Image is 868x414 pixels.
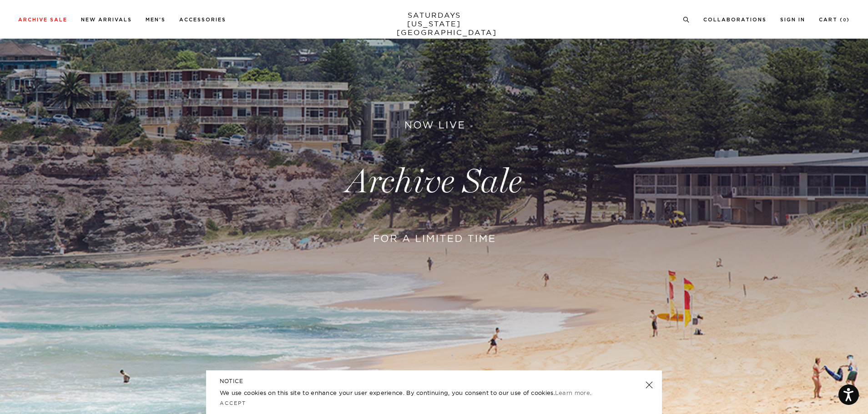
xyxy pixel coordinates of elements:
[220,400,246,406] a: Accept
[397,11,472,37] a: SATURDAYS[US_STATE][GEOGRAPHIC_DATA]
[819,17,850,22] a: Cart (0)
[146,17,166,22] a: Men's
[220,377,648,385] h5: NOTICE
[220,388,616,397] p: We use cookies on this site to enhance your user experience. By continuing, you consent to our us...
[780,17,805,22] a: Sign In
[81,17,132,22] a: New Arrivals
[555,389,590,396] a: Learn more
[18,17,67,22] a: Archive Sale
[703,17,767,22] a: Collaborations
[843,18,847,22] small: 0
[179,17,226,22] a: Accessories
